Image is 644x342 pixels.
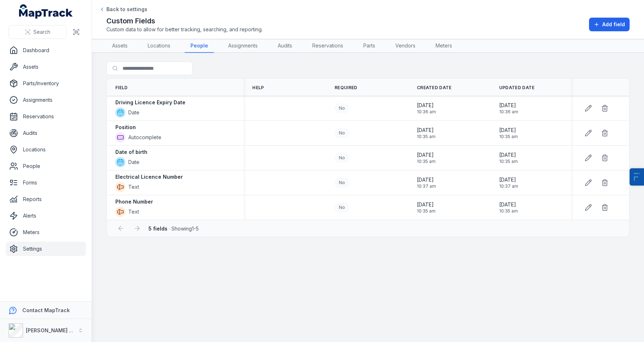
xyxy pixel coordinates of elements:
span: 10:37 am [499,183,518,189]
a: Alerts [6,209,86,223]
a: People [185,39,214,53]
span: Add field [602,21,625,28]
span: Autocomplete [128,134,161,141]
a: Parts [358,39,381,53]
span: Required [335,85,357,91]
a: Vendors [390,39,421,53]
time: 07/10/2025, 10:35:26 am [499,201,518,214]
a: Reservations [307,39,349,53]
span: 10:35 am [417,159,436,164]
span: Updated Date [499,85,535,91]
a: Forms [6,175,86,190]
strong: Contact MapTrack [22,307,70,313]
a: Reservations [6,109,86,124]
time: 07/10/2025, 10:35:16 am [417,151,436,164]
a: Settings [6,242,86,256]
a: Locations [142,39,176,53]
span: 10:36 am [417,109,436,115]
span: Search [33,28,50,36]
div: No [335,178,349,188]
span: Text [128,208,139,215]
a: Assets [106,39,133,53]
time: 07/10/2025, 10:37:30 am [499,176,518,189]
span: [DATE] [499,151,518,159]
a: Dashboard [6,43,86,58]
a: Meters [430,39,458,53]
span: Date [128,109,139,116]
span: Custom data to allow for better tracking, searching, and reporting. [106,26,263,33]
a: People [6,159,86,173]
a: Audits [272,39,298,53]
h2: Custom Fields [106,16,263,26]
a: Audits [6,126,86,140]
strong: Phone Number [115,198,153,205]
span: 10:35 am [499,159,518,164]
a: Assignments [6,93,86,107]
span: Back to settings [106,6,147,13]
time: 07/10/2025, 10:35:35 am [499,127,518,140]
time: 07/10/2025, 10:35:35 am [417,127,436,140]
span: 10:35 am [499,208,518,214]
span: 10:37 am [417,183,436,189]
time: 07/10/2025, 10:35:16 am [499,151,518,164]
span: [DATE] [417,127,436,134]
span: Created Date [417,85,452,91]
strong: Driving Licence Expiry Date [115,99,185,106]
span: 10:35 am [417,208,436,214]
span: Text [128,183,139,191]
span: [DATE] [499,127,518,134]
div: No [335,103,349,113]
a: Parts/Inventory [6,76,86,91]
time: 07/10/2025, 10:36:07 am [499,102,518,115]
span: [DATE] [417,151,436,159]
strong: 5 fields [148,225,167,232]
span: Help [252,85,264,91]
span: Date [128,159,139,166]
span: [DATE] [417,176,436,183]
a: MapTrack [19,4,73,19]
span: [DATE] [499,176,518,183]
div: No [335,202,349,213]
span: [DATE] [499,201,518,208]
button: Search [9,25,66,39]
span: 10:36 am [499,109,518,115]
time: 07/10/2025, 10:37:30 am [417,176,436,189]
strong: [PERSON_NAME] Electrical [26,327,93,333]
a: Meters [6,225,86,240]
a: Reports [6,192,86,206]
time: 07/10/2025, 10:36:07 am [417,102,436,115]
strong: Electrical Licence Number [115,173,183,181]
a: Assignments [222,39,263,53]
time: 07/10/2025, 10:35:26 am [417,201,436,214]
button: Add field [589,18,630,31]
strong: Date of birth [115,149,147,156]
div: No [335,128,349,138]
a: Back to settings [99,6,147,13]
a: Assets [6,60,86,74]
span: · Showing 1 - 5 [148,225,199,232]
span: 10:35 am [499,134,518,140]
a: Locations [6,142,86,157]
div: No [335,153,349,163]
strong: Position [115,124,136,131]
span: [DATE] [499,102,518,109]
span: 10:35 am [417,134,436,140]
span: Field [115,85,128,91]
span: [DATE] [417,201,436,208]
span: [DATE] [417,102,436,109]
